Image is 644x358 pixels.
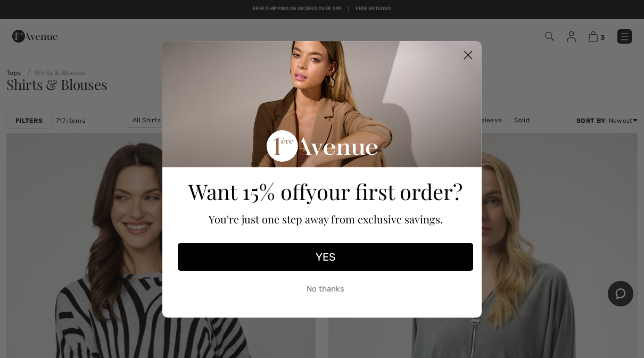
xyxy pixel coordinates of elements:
[178,243,473,271] button: YES
[306,177,463,205] span: your first order?
[459,46,477,64] button: Close dialog
[188,177,306,205] span: Want 15% off
[178,276,473,303] button: No thanks
[209,212,443,226] span: You're just one step away from exclusive savings.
